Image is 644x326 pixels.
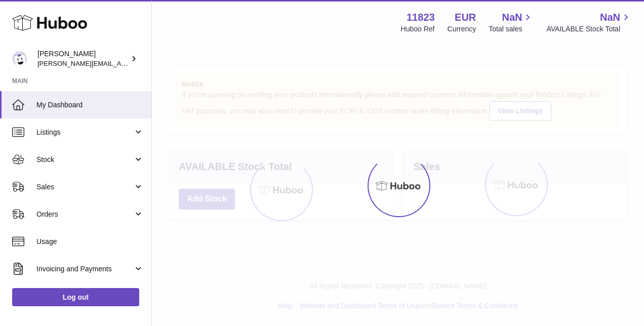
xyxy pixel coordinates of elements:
strong: EUR [455,11,476,24]
span: Sales [36,182,133,192]
strong: 11823 [407,11,435,24]
a: NaN Total sales [489,11,534,34]
a: Log out [12,288,139,306]
span: My Dashboard [36,100,144,110]
span: Total sales [489,24,534,34]
span: NaN [502,11,522,24]
span: Orders [36,210,133,219]
a: NaN AVAILABLE Stock Total [546,11,632,34]
span: Invoicing and Payments [36,264,133,274]
span: Listings [36,128,133,137]
div: Huboo Ref [401,24,435,34]
span: [PERSON_NAME][EMAIL_ADDRESS][DOMAIN_NAME] [37,59,203,67]
span: NaN [600,11,620,24]
span: Usage [36,237,144,247]
img: gianni.rofi@frieslandcampina.com [12,51,27,66]
span: Stock [36,155,133,165]
span: AVAILABLE Stock Total [546,24,632,34]
div: [PERSON_NAME] [37,49,129,68]
div: Currency [448,24,476,34]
